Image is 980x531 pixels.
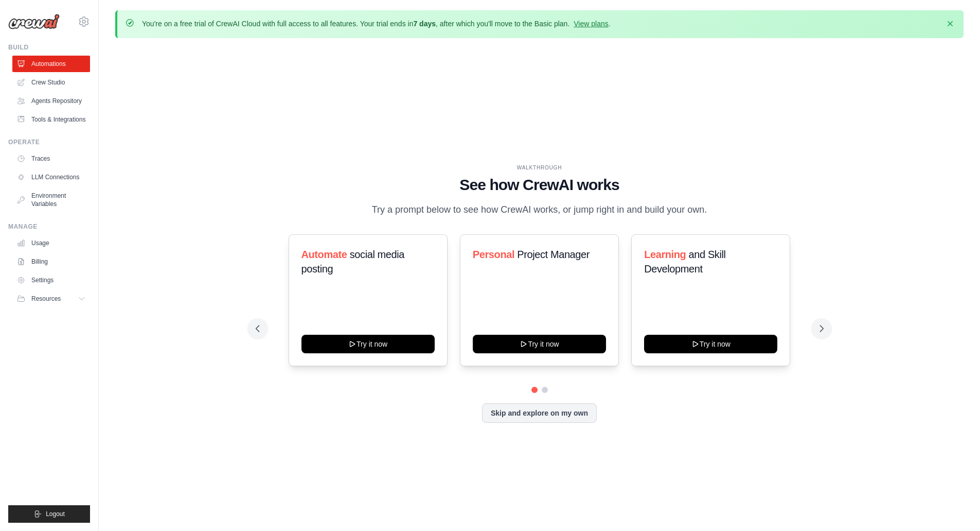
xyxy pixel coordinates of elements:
span: Personal [473,249,514,260]
a: Traces [12,150,90,167]
a: LLM Connections [12,169,90,185]
span: Resources [31,295,61,303]
div: Operate [8,138,90,146]
a: Agents Repository [12,93,90,109]
button: Skip and explore on my own [482,403,597,423]
span: Automate [301,249,347,260]
div: Build [8,43,90,52]
p: You're on a free trial of CrewAI Cloud with full access to all features. Your trial ends in , aft... [142,19,611,29]
a: Usage [12,235,90,251]
button: Logout [8,505,90,523]
a: Settings [12,272,90,288]
strong: 7 days [413,20,436,28]
a: Automations [12,56,90,72]
div: WALKTHROUGH [256,164,824,172]
div: Manage [8,222,90,231]
button: Try it now [473,335,606,353]
a: View plans [574,20,608,28]
a: Environment Variables [12,187,90,212]
span: Learning [644,249,686,260]
img: Logo [8,14,60,29]
button: Try it now [644,335,777,353]
a: Tools & Integrations [12,111,90,128]
span: and Skill Development [644,249,725,275]
p: Try a prompt below to see how CrewAI works, or jump right in and build your own. [367,202,712,217]
a: Billing [12,253,90,270]
button: Try it now [301,335,435,353]
button: Resources [12,290,90,307]
a: Crew Studio [12,74,90,91]
span: social media posting [301,249,405,275]
span: Project Manager [517,249,590,260]
span: Logout [46,510,65,518]
h1: See how CrewAI works [256,176,824,194]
